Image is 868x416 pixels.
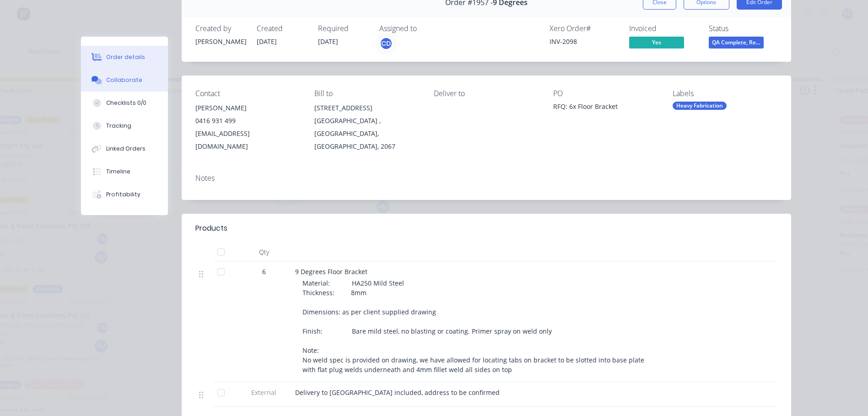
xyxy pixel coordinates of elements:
[81,92,168,114] button: Checklists 0/0
[106,122,131,130] div: Tracking
[195,102,300,153] div: [PERSON_NAME]0416 931 499[EMAIL_ADDRESS][DOMAIN_NAME]
[673,102,727,110] div: Heavy Fabrication
[709,37,764,50] button: QA Complete, Re...
[295,388,500,397] span: Delivery to [GEOGRAPHIC_DATA] included, address to be confirmed
[195,114,300,127] div: 0416 931 499
[106,167,130,176] div: Timeline
[314,102,419,153] div: [STREET_ADDRESS][GEOGRAPHIC_DATA] , [GEOGRAPHIC_DATA], [GEOGRAPHIC_DATA], 2067
[81,183,168,206] button: Profitability
[237,243,291,261] div: Qty
[195,89,300,98] div: Contact
[106,190,140,199] div: Profitability
[314,89,419,98] div: Bill to
[314,102,419,114] div: [STREET_ADDRESS]
[81,114,168,137] button: Tracking
[629,24,698,33] div: Invoiced
[81,137,168,160] button: Linked Orders
[553,89,658,98] div: PO
[709,24,777,33] div: Status
[81,160,168,183] button: Timeline
[434,89,539,98] div: Deliver to
[106,99,146,107] div: Checklists 0/0
[314,114,419,153] div: [GEOGRAPHIC_DATA] , [GEOGRAPHIC_DATA], [GEOGRAPHIC_DATA], 2067
[379,37,393,50] button: CD
[81,46,168,69] button: Order details
[673,89,777,98] div: Labels
[295,267,367,276] span: 9 Degrees Floor Bracket
[709,37,764,48] span: QA Complete, Re...
[195,102,300,114] div: [PERSON_NAME]
[240,388,288,397] span: External
[553,102,658,114] div: RFQ: 6x Floor Bracket
[379,24,471,33] div: Assigned to
[106,53,145,61] div: Order details
[195,127,300,153] div: [EMAIL_ADDRESS][DOMAIN_NAME]
[550,24,618,33] div: Xero Order #
[302,279,646,374] span: Material: HA250 Mild Steel Thickness: 8mm Dimensions: as per client supplied drawing Finish: Bare...
[195,24,246,33] div: Created by
[629,37,684,48] span: Yes
[106,145,146,153] div: Linked Orders
[257,37,277,46] span: [DATE]
[106,76,142,84] div: Collaborate
[195,37,246,46] div: [PERSON_NAME]
[195,223,227,234] div: Products
[318,37,338,46] span: [DATE]
[550,37,618,46] div: INV-2098
[318,24,368,33] div: Required
[195,174,777,183] div: Notes
[262,267,266,276] span: 6
[81,69,168,92] button: Collaborate
[257,24,307,33] div: Created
